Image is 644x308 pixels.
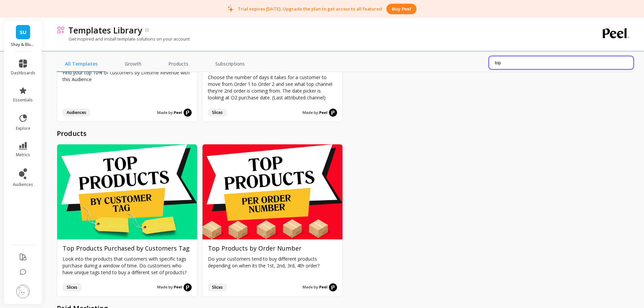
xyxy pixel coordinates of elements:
[68,24,142,36] p: Templates Library
[207,56,253,72] a: Subscriptions
[16,152,30,158] span: metrics
[16,285,30,298] img: profile picture
[57,56,253,72] nav: Tabs
[20,28,26,36] span: SU
[57,36,190,42] p: Get inspired and install template solutions on your account
[489,56,633,69] input: Search for templates
[11,70,35,76] span: dashboards
[386,4,416,14] button: Buy peel
[57,129,633,138] h2: products
[13,97,33,103] span: essentials
[117,56,149,72] a: Growth
[238,6,382,12] p: Trial expires [DATE]. Upgrade the plan to get access to all features!
[57,26,65,34] img: header icon
[11,42,35,47] p: Shay & Blue USA
[13,182,33,187] span: audiences
[160,56,196,72] a: Products
[57,56,106,72] a: All Templates
[16,126,30,131] span: explore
